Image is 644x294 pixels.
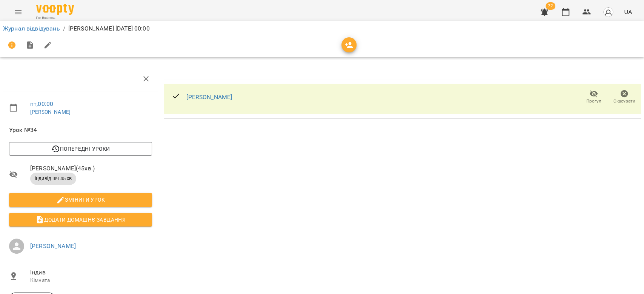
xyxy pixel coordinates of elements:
button: Menu [9,3,27,21]
button: Скасувати [609,87,639,108]
a: пт , 00:00 [30,100,53,107]
a: [PERSON_NAME] [30,242,76,250]
li: / [63,24,65,33]
span: індивід шч 45 хв [30,175,76,182]
span: Урок №34 [9,126,152,135]
span: Індив [30,268,152,277]
button: UA [621,5,635,19]
button: Додати домашнє завдання [9,213,152,227]
button: Прогул [578,87,609,108]
button: Попередні уроки [9,142,152,156]
span: Скасувати [613,98,635,104]
span: Прогул [586,98,601,104]
span: 72 [546,2,555,10]
span: For Business [36,15,74,20]
img: Voopty Logo [36,4,74,15]
p: Кімната [30,277,152,284]
a: Журнал відвідувань [3,25,60,32]
span: Змінити урок [15,195,146,204]
img: avatar_s.png [603,7,613,17]
span: Попередні уроки [15,144,146,153]
a: [PERSON_NAME] [186,93,232,101]
p: [PERSON_NAME] [DATE] 00:00 [68,24,150,33]
span: UA [624,8,632,16]
span: [PERSON_NAME] ( 45 хв. ) [30,164,152,173]
span: Додати домашнє завдання [15,215,146,224]
nav: breadcrumb [3,24,641,33]
button: Змінити урок [9,193,152,207]
a: [PERSON_NAME] [30,109,71,115]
